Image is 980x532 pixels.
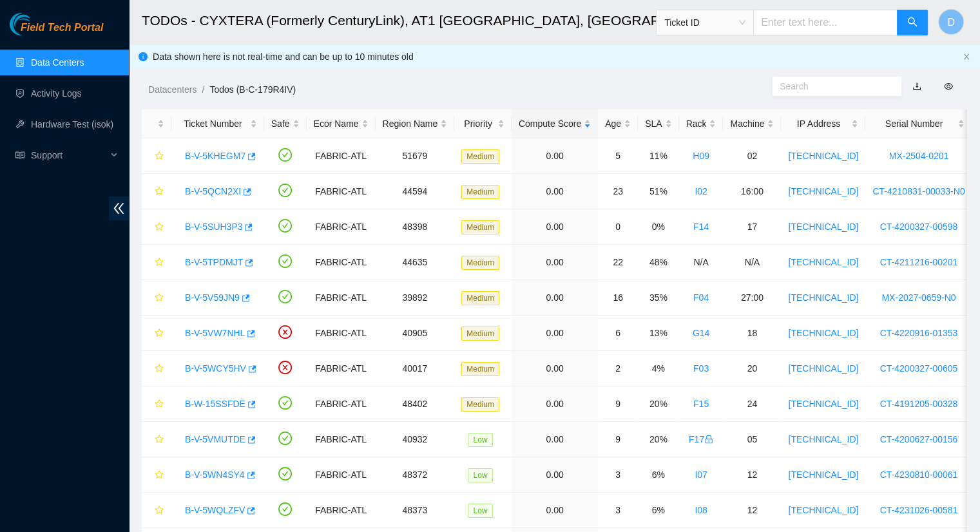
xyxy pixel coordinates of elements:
span: check-circle [278,148,292,162]
a: [TECHNICAL_ID] [788,328,858,338]
button: star [149,181,164,202]
span: star [155,187,164,197]
span: check-circle [278,396,292,410]
td: 51% [638,174,678,209]
a: Datacenters [148,84,197,95]
a: Akamai TechnologiesField Tech Portal [10,23,103,40]
button: star [149,464,164,485]
span: / [202,84,204,95]
a: B-V-5KHEGM7 [185,151,245,161]
button: star [149,323,164,343]
span: star [155,506,164,516]
td: 17 [723,209,781,245]
button: search [897,10,928,35]
td: 20% [638,386,678,422]
td: 12 [723,457,781,493]
td: 51679 [376,138,455,174]
span: lock [704,435,713,444]
a: CT-4220916-01353 [880,328,958,338]
a: B-V-5QCN2XI [185,186,241,196]
a: CT-4230810-00061 [880,470,958,480]
a: B-V-5WQLZFV [185,505,245,515]
span: check-circle [278,502,292,516]
td: 0.00 [512,245,598,280]
a: [TECHNICAL_ID] [788,257,858,267]
a: B-W-15SSFDE [185,399,245,409]
span: Medium [461,185,499,199]
img: Akamai Technologies [10,13,65,35]
td: 35% [638,280,678,316]
a: I08 [695,505,707,515]
span: Medium [461,220,499,234]
span: Medium [461,256,499,270]
span: Medium [461,149,499,164]
span: double-left [109,196,129,220]
a: I02 [695,186,707,196]
td: 48% [638,245,678,280]
button: star [149,429,164,450]
a: B-V-5TPDMJT [185,257,243,267]
button: star [149,358,164,379]
span: Low [468,433,492,447]
span: star [155,222,164,233]
td: FABRIC-ATL [307,351,376,386]
td: 16 [598,280,638,316]
td: FABRIC-ATL [307,457,376,493]
td: FABRIC-ATL [307,174,376,209]
span: close-circle [278,325,292,339]
td: 44635 [376,245,455,280]
td: 0 [598,209,638,245]
td: 02 [723,138,781,174]
td: FABRIC-ATL [307,422,376,457]
span: check-circle [278,290,292,303]
td: 18 [723,316,781,351]
td: 9 [598,386,638,422]
td: 4% [638,351,678,386]
span: D [947,14,955,30]
a: Hardware Test (isok) [31,119,113,129]
td: 40932 [376,422,455,457]
td: 05 [723,422,781,457]
button: star [149,216,164,237]
a: CT-4191205-00328 [880,399,958,409]
span: Support [31,142,107,168]
td: 0.00 [512,280,598,316]
td: FABRIC-ATL [307,209,376,245]
td: 48398 [376,209,455,245]
span: star [155,435,164,445]
button: star [149,146,164,166]
a: H09 [693,151,709,161]
input: Enter text here... [753,10,898,35]
a: [TECHNICAL_ID] [788,292,858,303]
span: search [907,17,918,29]
a: [TECHNICAL_ID] [788,151,858,161]
a: I07 [695,470,707,480]
a: [TECHNICAL_ID] [788,186,858,196]
span: star [155,151,164,162]
td: 6% [638,493,678,528]
td: 0.00 [512,386,598,422]
button: star [149,500,164,520]
span: check-circle [278,219,292,233]
td: 0.00 [512,316,598,351]
a: [TECHNICAL_ID] [788,363,858,374]
td: N/A [723,245,781,280]
td: FABRIC-ATL [307,280,376,316]
td: 24 [723,386,781,422]
td: 40905 [376,316,455,351]
span: check-circle [278,184,292,197]
span: check-circle [278,254,292,268]
td: 12 [723,493,781,528]
span: star [155,293,164,303]
span: check-circle [278,432,292,445]
a: [TECHNICAL_ID] [788,399,858,409]
button: close [963,53,970,61]
td: FABRIC-ATL [307,493,376,528]
td: 6% [638,457,678,493]
td: 0.00 [512,457,598,493]
td: 0% [638,209,678,245]
td: 5 [598,138,638,174]
a: [TECHNICAL_ID] [788,505,858,515]
a: CT-4200327-00605 [880,363,958,374]
td: 0.00 [512,422,598,457]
